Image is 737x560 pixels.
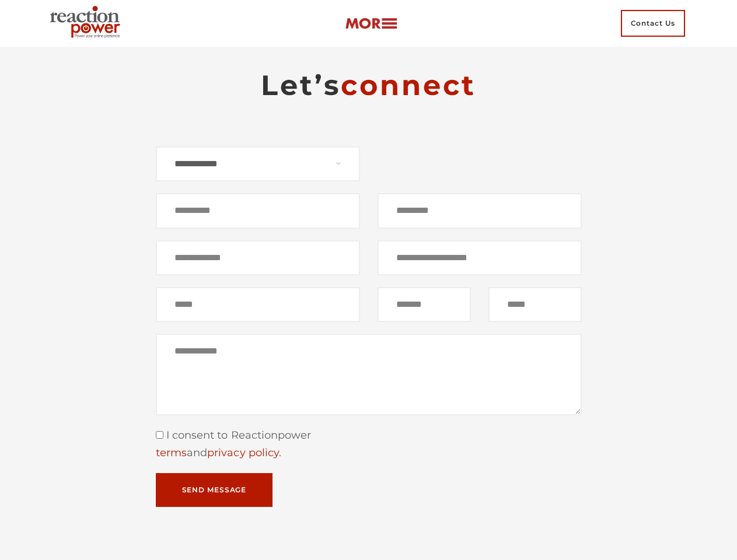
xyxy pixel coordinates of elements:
img: more-btn.png [345,17,397,30]
h2: Let’s [156,68,582,103]
a: terms [156,446,187,459]
span: I consent to Reactionpower [163,429,312,442]
span: Contact Us [621,10,685,37]
a: privacy policy. [207,446,281,459]
div: and [156,444,582,462]
span: Send Message [182,487,247,494]
button: Send Message [156,473,273,507]
form: Contact form [156,146,582,508]
img: Executive Branding | Personal Branding Agency [45,2,130,44]
span: connect [341,68,476,102]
